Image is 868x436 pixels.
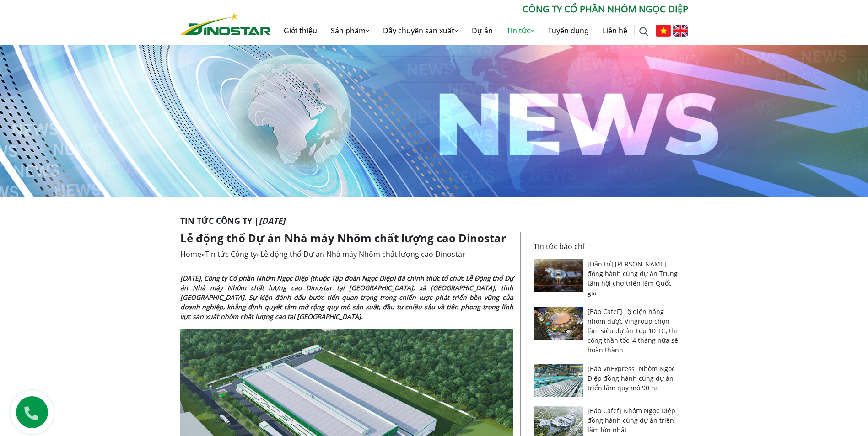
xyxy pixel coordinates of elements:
a: Liên hệ [596,16,634,45]
p: CÔNG TY CỔ PHẦN NHÔM NGỌC DIỆP [271,2,688,16]
a: [Báo VnExpress] Nhôm Ngọc Diệp đồng hành cùng dự án triển lãm quy mô 90 ha [588,364,675,392]
img: [Báo CafeF] Lộ diện hãng nhôm được Vingroup chọn làm siêu dự án Top 10 TG, thi công thần tốc, 4 t... [534,307,583,340]
img: Tiếng Việt [656,25,671,37]
a: Tuyển dụng [541,16,596,45]
h1: Lễ động thổ Dự án Nhà máy Nhôm chất lượng cao Dinostar [180,232,513,245]
a: Dự án [465,16,500,45]
img: [Báo VnExpress] Nhôm Ngọc Diệp đồng hành cùng dự án triển lãm quy mô 90 ha [534,364,583,397]
a: Tin tức [500,16,541,45]
img: Nhôm Dinostar [180,12,271,35]
a: [Báo CafeF] Lộ diện hãng nhôm được Vingroup chọn làm siêu dự án Top 10 TG, thi công thần tốc, 4 t... [588,307,678,354]
a: Giới thiệu [277,16,324,45]
p: Tin tức Công ty | [180,215,688,227]
i: [DATE] [259,215,285,226]
a: Tin tức Công ty [205,249,257,259]
a: Home [180,249,201,259]
img: search [639,27,648,36]
a: [Dân trí] [PERSON_NAME] đồng hành cùng dự án Trung tâm hội chợ triển lãm Quốc gia [588,260,678,297]
img: English [673,25,688,37]
img: [Dân trí] Nhôm Ngọc Diệp đồng hành cùng dự án Trung tâm hội chợ triển lãm Quốc gia [534,259,583,292]
span: Lễ động thổ Dự án Nhà máy Nhôm chất lượng cao Dinostar [260,249,465,259]
p: Tin tức báo chí [534,241,683,252]
a: Dây chuyền sản xuất [376,16,465,45]
span: » » [180,249,465,259]
strong: [DATE], Công ty Cổ phần Nhôm Ngọc Diệp (thuộc Tập đoàn Ngọc Diệp) đã chính thức tổ chức Lễ Động t... [180,274,513,321]
a: Sản phẩm [324,16,376,45]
